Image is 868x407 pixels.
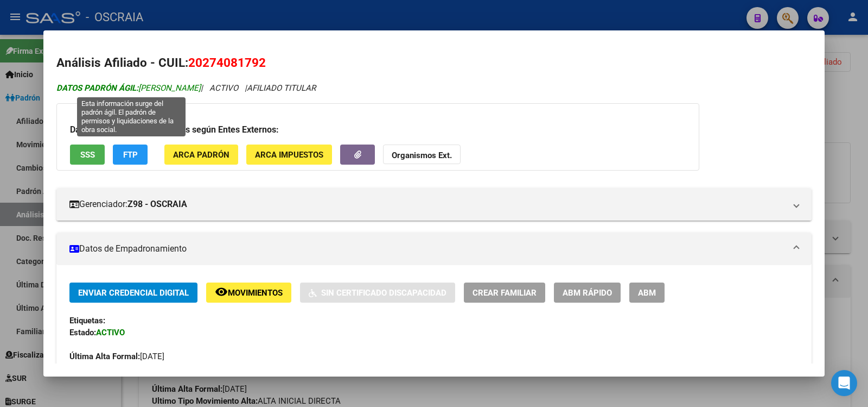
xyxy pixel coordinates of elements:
[563,288,612,298] span: ABM Rápido
[392,151,452,160] strong: Organismos Ext.
[831,370,857,396] div: Open Intercom Messenger
[206,283,291,303] button: Movimientos
[255,150,323,160] span: ARCA Impuestos
[554,283,621,303] button: ABM Rápido
[247,83,316,93] span: AFILIADO TITULAR
[69,283,197,303] button: Enviar Credencial Digital
[300,283,455,303] button: Sin Certificado Discapacidad
[56,233,812,265] mat-expansion-panel-header: Datos de Empadronamiento
[215,285,228,298] mat-icon: remove_red_eye
[56,188,812,221] mat-expansion-panel-header: Gerenciador:Z98 - OSCRAIA
[70,123,686,136] h3: Datos Personales y Afiliatorios según Entes Externos:
[173,150,229,160] span: ARCA Padrón
[629,283,665,303] button: ABM
[246,145,332,165] button: ARCA Impuestos
[473,288,537,298] span: Crear Familiar
[56,83,138,93] strong: DATOS PADRÓN ÁGIL:
[638,288,656,298] span: ABM
[96,328,125,337] strong: ACTIVO
[123,150,138,160] span: FTP
[113,145,148,165] button: FTP
[383,145,461,165] button: Organismos Ext.
[80,150,95,160] span: SSS
[464,283,545,303] button: Crear Familiar
[56,54,812,72] h2: Análisis Afiliado - CUIL:
[321,288,446,298] span: Sin Certificado Discapacidad
[69,316,105,325] strong: Etiquetas:
[70,145,105,165] button: SSS
[69,352,140,361] strong: Última Alta Formal:
[188,55,266,70] span: 20274081792
[228,288,283,298] span: Movimientos
[56,83,201,93] span: [PERSON_NAME]
[69,198,786,211] mat-panel-title: Gerenciador:
[127,198,187,211] strong: Z98 - OSCRAIA
[69,328,96,337] strong: Estado:
[56,83,316,93] i: | ACTIVO |
[69,352,164,361] span: [DATE]
[69,242,786,255] mat-panel-title: Datos de Empadronamiento
[164,145,238,165] button: ARCA Padrón
[78,288,189,298] span: Enviar Credencial Digital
